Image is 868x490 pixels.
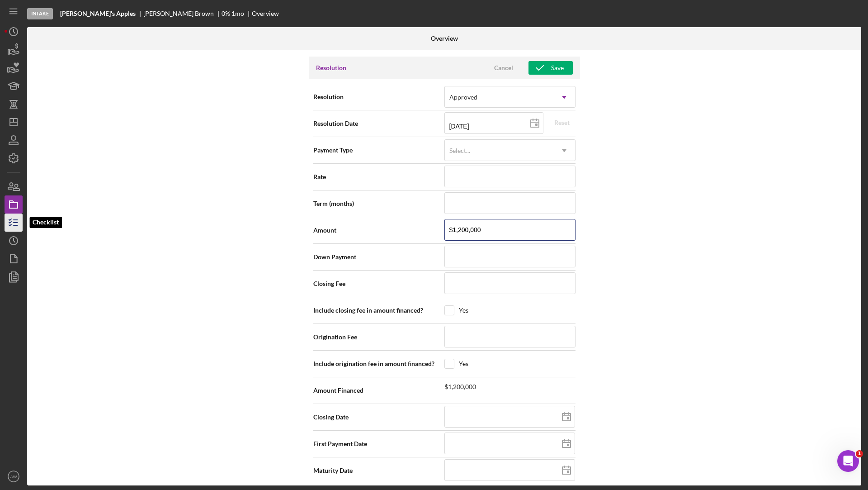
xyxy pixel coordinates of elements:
[313,92,444,101] span: Resolution
[313,439,444,448] span: First Payment Date
[551,61,564,75] div: Save
[313,306,444,315] span: Include closing fee in amount financed?
[231,10,244,17] div: 1 mo
[316,63,346,72] h3: Resolution
[313,333,444,342] span: Origination Fee
[10,474,17,479] text: AW
[459,307,468,314] div: Yes
[313,413,444,422] span: Closing Date
[449,147,470,154] div: Select...
[5,467,23,485] button: AW
[313,119,444,128] span: Resolution Date
[313,146,444,155] span: Payment Type
[313,226,444,235] span: Amount
[554,116,570,129] div: Reset
[481,61,526,75] button: Cancel
[431,35,458,42] b: Overview
[444,383,476,390] div: $1,200,000
[313,359,444,368] span: Include origination fee in amount financed?
[856,450,863,457] span: 1
[313,386,444,395] span: Amount Financed
[60,10,136,17] b: [PERSON_NAME]'s Apples
[313,279,444,288] span: Closing Fee
[313,172,444,181] span: Rate
[313,466,444,475] span: Maturity Date
[548,116,576,129] button: Reset
[252,10,279,17] div: Overview
[313,252,444,262] span: Down Payment
[143,10,222,17] div: [PERSON_NAME] Brown
[459,360,468,367] div: Yes
[528,61,573,75] button: Save
[313,199,444,208] span: Term (months)
[222,10,230,17] div: 0 %
[27,8,53,19] div: Intake
[494,61,513,75] div: Cancel
[449,94,477,101] div: Approved
[837,450,859,472] iframe: Intercom live chat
